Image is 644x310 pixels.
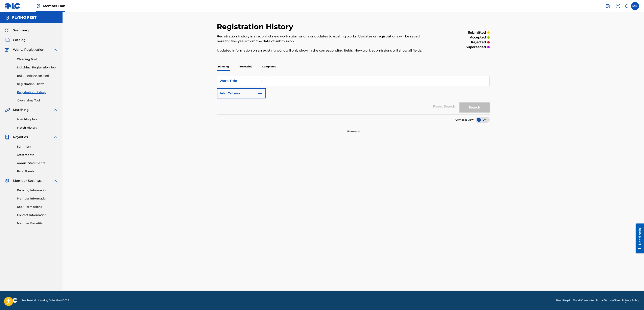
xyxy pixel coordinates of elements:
[22,299,69,302] span: Mechanical Licensing Collective © 2025
[471,40,486,45] p: rejected
[53,47,58,52] img: expand
[5,3,20,9] img: MLC Logo
[17,82,58,86] a: Registration Drafts
[633,222,644,254] iframe: Resource Center
[53,178,58,183] img: expand
[217,88,266,98] button: Add Criteria
[624,291,644,310] iframe: Chat Widget
[17,90,58,94] a: Registration History
[17,205,58,209] a: User Permissions
[614,2,622,10] div: Help
[17,117,58,122] a: Matching Tool
[5,28,10,33] img: Summary
[470,35,486,40] p: accepted
[17,74,58,78] a: Bulk Registration Tool
[5,135,10,139] img: Royalties
[261,62,278,71] p: Completed
[5,28,29,33] a: SummarySummary
[217,34,427,44] p: Registration History is a record of new work submissions or updates to existing works. Updates or...
[220,79,256,83] div: Work Title
[625,4,629,8] div: Notifications
[468,30,486,35] p: submitted
[5,47,10,52] img: Works Registration
[17,221,58,225] a: Member Benefits
[258,91,263,96] img: 9d2ae6d4665cec9f34b9.svg
[237,62,254,71] p: Processing
[5,298,17,303] img: logo
[17,196,58,201] a: Member Information
[5,38,26,42] a: CatalogCatalog
[17,153,58,157] a: Statements
[604,2,612,10] a: Public Search
[17,57,58,61] a: Claiming Tool
[616,4,621,8] img: help
[13,107,29,112] span: Matching
[36,4,41,8] img: Top Rightsholder
[456,118,474,122] span: Compact View
[13,135,28,139] span: Royalties
[625,295,627,307] div: Drag
[5,38,10,42] img: Catalog
[217,62,230,71] p: Pending
[5,178,10,183] img: Member Settings
[17,161,58,165] a: Annual Statements
[556,299,570,302] a: Need Help?
[217,48,427,53] p: Updated information on an existing work will only show in the corresponding fields. New work subm...
[217,76,490,115] form: Search Form
[17,188,58,192] a: Banking Information
[596,299,620,302] a: Portal Terms of Use
[631,2,639,10] div: User Menu
[17,213,58,217] a: Contact Information
[17,145,58,149] a: Summary
[13,47,44,52] span: Works Registration
[17,169,58,174] a: Rate Sheets
[605,4,610,8] img: search
[17,65,58,70] a: Individual Registration Tool
[43,4,65,8] span: Member Hub
[13,178,42,183] span: Member Settings
[5,107,10,112] img: Matching
[466,45,486,50] p: superseded
[12,15,37,20] h5: FLYING FEET
[622,299,639,302] a: Privacy Policy
[13,38,26,42] span: Catalog
[53,135,58,139] img: expand
[53,107,58,112] img: expand
[573,299,594,302] a: The MLC Website
[347,125,360,133] p: No results
[17,98,58,103] a: Overclaims Tool
[17,126,58,130] a: Match History
[5,15,10,20] img: Accounts
[13,28,29,33] span: Summary
[217,22,295,31] h2: Registration History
